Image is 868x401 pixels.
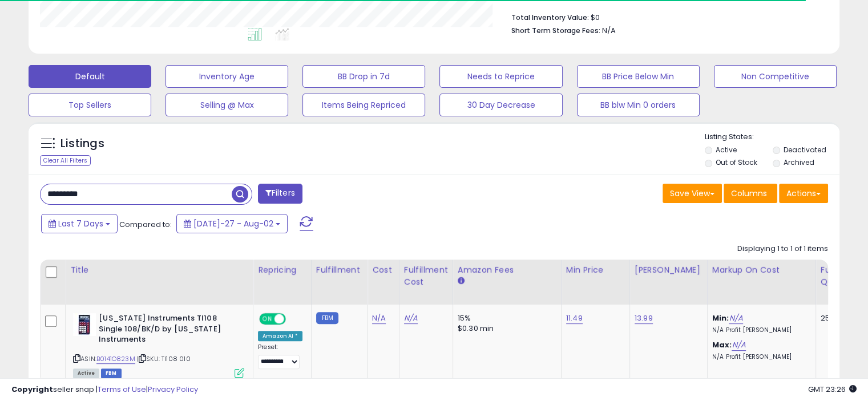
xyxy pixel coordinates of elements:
span: [DATE]-27 - Aug-02 [193,218,273,229]
label: Deactivated [783,145,826,155]
label: Active [716,145,737,155]
button: BB Price Below Min [577,65,700,88]
button: Non Competitive [714,65,837,88]
button: Inventory Age [165,65,288,88]
b: Short Term Storage Fees: [511,26,600,35]
a: Terms of Use [98,384,146,395]
div: Markup on Cost [712,264,811,276]
b: [US_STATE] Instruments TI108 Single 108/BK/D by [US_STATE] Instruments [99,313,237,348]
strong: Copyright [11,384,53,395]
a: 13.99 [635,313,653,324]
label: Archived [783,157,814,167]
span: All listings currently available for purchase on Amazon [73,368,99,378]
div: Fulfillable Quantity [821,264,860,288]
img: 414WToiSGfL._SL40_.jpg [73,313,96,336]
small: FBM [316,312,338,324]
label: Out of Stock [716,157,757,167]
b: Total Inventory Value: [511,13,589,22]
span: Last 7 Days [58,218,103,229]
div: Amazon AI * [258,331,302,341]
div: Title [70,264,248,276]
button: Save View [663,184,722,203]
small: Amazon Fees. [458,276,465,286]
button: Actions [779,184,828,203]
span: N/A [602,25,616,36]
button: Selling @ Max [165,94,288,116]
button: Needs to Reprice [439,65,562,88]
p: Listing States: [705,132,839,143]
span: Compared to: [119,219,172,230]
span: OFF [284,314,302,324]
div: Fulfillment [316,264,362,276]
th: The percentage added to the cost of goods (COGS) that forms the calculator for Min & Max prices. [707,260,815,305]
div: Min Price [566,264,625,276]
h5: Listings [60,136,104,152]
div: Clear All Filters [40,155,91,166]
button: BB Drop in 7d [302,65,425,88]
span: Columns [731,188,767,199]
div: Fulfillment Cost [404,264,448,288]
div: Cost [372,264,394,276]
li: $0 [511,10,819,23]
div: 15% [458,313,552,323]
a: N/A [729,313,742,324]
div: $0.30 min [458,323,552,334]
button: Items Being Repriced [302,94,425,116]
div: Repricing [258,264,306,276]
span: ON [260,314,274,324]
p: N/A Profit [PERSON_NAME] [712,353,807,361]
a: N/A [404,313,418,324]
div: ASIN: [73,313,244,376]
div: [PERSON_NAME] [635,264,703,276]
b: Min: [712,313,729,323]
div: Preset: [258,343,302,369]
span: 2025-08-10 23:26 GMT [808,384,857,395]
button: Filters [258,184,302,204]
button: Columns [724,184,777,203]
a: N/A [372,313,386,324]
a: B0141O823M [96,354,135,364]
button: BB blw Min 0 orders [577,94,700,116]
a: 11.49 [566,313,583,324]
a: Privacy Policy [148,384,198,395]
div: seller snap | | [11,384,198,395]
a: N/A [732,339,745,351]
button: Default [29,65,151,88]
div: Displaying 1 to 1 of 1 items [737,244,828,254]
span: FBM [101,368,122,378]
button: Last 7 Days [41,214,118,233]
button: Top Sellers [29,94,151,116]
span: | SKU: TI108 010 [137,354,191,363]
b: Max: [712,339,732,350]
button: 30 Day Decrease [439,94,562,116]
button: [DATE]-27 - Aug-02 [176,214,288,233]
div: 254 [821,313,856,323]
p: N/A Profit [PERSON_NAME] [712,326,807,334]
div: Amazon Fees [458,264,556,276]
